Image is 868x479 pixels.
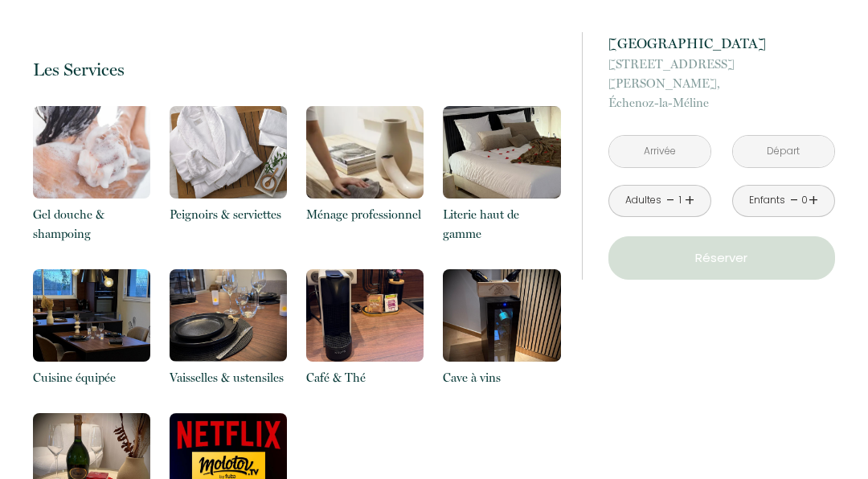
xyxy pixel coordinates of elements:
[608,236,835,280] button: Réserver
[676,193,684,208] div: 1
[749,193,785,208] div: Enfants
[170,205,287,224] p: Peignoirs & serviettes
[443,106,560,199] img: 17383256694507.jpg
[666,188,675,213] a: -
[33,269,150,362] img: 17383257194925.jpg
[33,106,150,199] img: 17383254046856.jpg
[170,269,287,362] img: 17383255547204.jpg
[443,205,560,244] p: Literie haut de gamme
[170,368,287,387] p: Vaisselles & ustensiles
[625,193,661,208] div: Adultes
[800,193,809,208] div: 0
[608,32,835,55] p: [GEOGRAPHIC_DATA]
[33,205,150,244] p: Gel douche & shampoing
[608,55,835,93] span: [STREET_ADDRESS][PERSON_NAME],
[443,368,560,387] p: Cave à vins
[443,269,560,362] img: 17383255008768.jpg
[609,136,710,167] input: Arrivée
[33,59,560,80] p: Les Services
[306,106,424,199] img: 1631711882769.png
[614,248,829,268] p: Réserver
[306,368,424,387] p: Café & Thé
[809,188,818,213] a: +
[790,188,799,213] a: -
[306,269,424,362] img: 17383254765208.jpg
[306,205,424,224] p: Ménage professionnel
[608,55,835,113] p: Échenoz-la-Méline
[733,136,834,167] input: Départ
[33,368,150,387] p: Cuisine équipée
[685,188,694,213] a: +
[170,106,287,199] img: 17383254471217.jpg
